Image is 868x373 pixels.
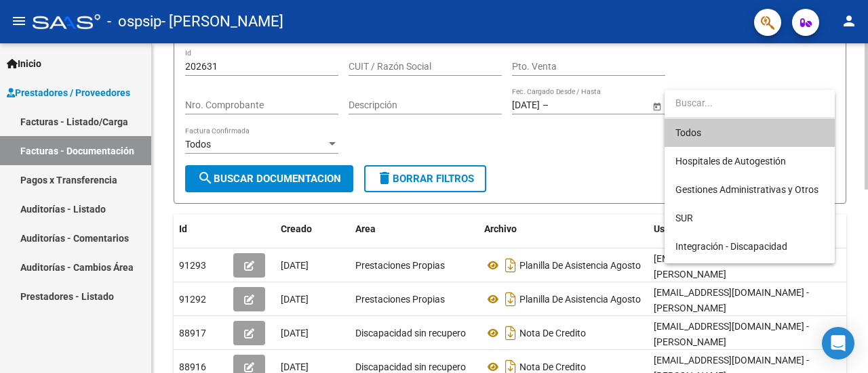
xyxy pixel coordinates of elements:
[675,156,786,167] span: Hospitales de Autogestión
[675,184,818,195] span: Gestiones Administrativas y Otros
[665,89,835,117] input: dropdown search
[675,118,824,147] span: Todos
[675,241,787,252] span: Integración - Discapacidad
[675,213,693,223] span: SUR
[822,327,854,359] div: Open Intercom Messenger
